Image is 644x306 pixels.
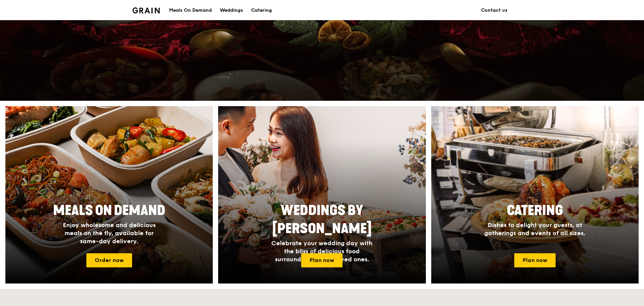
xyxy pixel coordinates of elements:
span: Catering [507,203,563,219]
a: Weddings [216,0,247,20]
img: meals-on-demand-card.d2b6f6db.png [5,106,213,283]
a: CateringDishes to delight your guests, at gatherings and events of all sizes.Plan now [431,106,639,283]
div: Meals On Demand [169,0,212,20]
a: Plan now [301,253,343,267]
span: Celebrate your wedding day with the bliss of delicious food surrounded by your loved ones. [271,239,372,263]
a: Contact us [477,0,512,20]
a: Meals On DemandEnjoy wholesome and delicious meals on the fly, available for same-day delivery.Or... [5,106,213,283]
a: Catering [247,0,276,20]
a: Order now [86,253,132,267]
a: Plan now [514,253,556,267]
span: Dishes to delight your guests, at gatherings and events of all sizes. [484,221,585,237]
img: Grain [132,7,160,13]
span: Enjoy wholesome and delicious meals on the fly, available for same-day delivery. [63,221,156,245]
span: Weddings by [PERSON_NAME] [272,203,372,237]
div: Weddings [220,0,243,20]
img: weddings-card.4f3003b8.jpg [218,106,426,283]
a: Weddings by [PERSON_NAME]Celebrate your wedding day with the bliss of delicious food surrounded b... [218,106,426,283]
img: catering-card.e1cfaf3e.jpg [431,106,639,283]
div: Catering [251,0,272,20]
span: Meals On Demand [53,203,165,219]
